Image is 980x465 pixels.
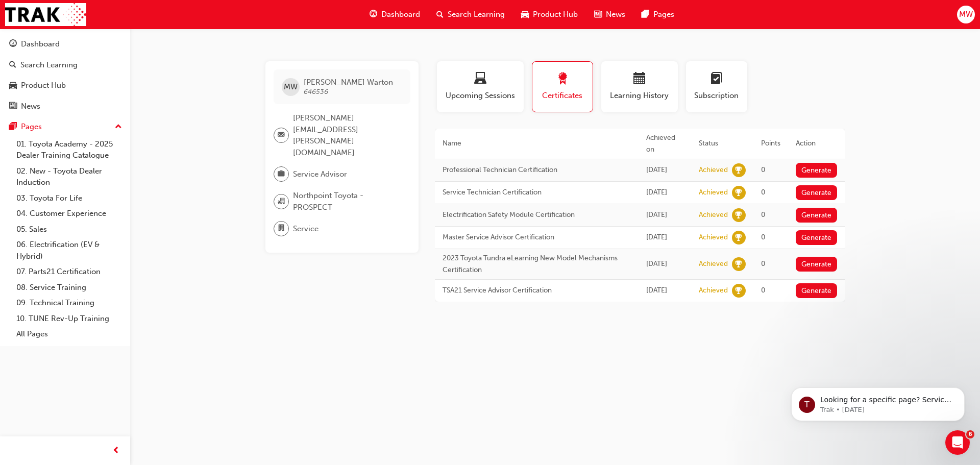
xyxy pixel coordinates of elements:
span: prev-icon [112,445,120,457]
span: learningplan-icon [710,72,723,86]
span: learningRecordVerb_ACHIEVE-icon [732,163,746,177]
span: Certificates [540,90,585,102]
span: learningRecordVerb_ACHIEVE-icon [732,257,746,271]
th: Points [753,129,788,159]
span: Wed Jun 25 2025 12:00:46 GMT+0930 (Australian Central Standard Time) [646,210,667,219]
span: learningRecordVerb_ACHIEVE-icon [732,231,746,244]
button: Upcoming Sessions [437,61,524,112]
span: department-icon [278,222,285,235]
span: search-icon [436,8,444,21]
span: award-icon [556,72,569,86]
a: Dashboard [4,35,126,54]
span: Service [293,223,318,235]
span: Dashboard [381,9,420,20]
button: Subscription [686,61,747,112]
span: car-icon [9,81,17,90]
span: Pages [653,9,674,20]
button: Learning History [601,61,678,112]
span: Search Learning [448,9,505,20]
button: Generate [796,283,838,298]
div: Product Hub [21,80,66,91]
span: organisation-icon [278,195,285,208]
span: Tue May 13 2025 09:00:00 GMT+0930 (Australian Central Standard Time) [646,233,667,241]
a: pages-iconPages [633,4,682,25]
a: 07. Parts21 Certification [12,264,126,280]
button: Certificates [532,61,593,112]
td: Master Service Advisor Certification [435,227,639,249]
a: 06. Electrification (EV & Hybrid) [12,237,126,264]
span: pages-icon [9,123,17,132]
span: 646536 [304,87,328,96]
a: car-iconProduct Hub [513,4,586,25]
button: DashboardSearch LearningProduct HubNews [4,33,126,117]
button: Generate [796,185,838,200]
th: Achieved on [639,129,691,159]
div: Search Learning [20,59,78,71]
span: [PERSON_NAME] Warton [304,78,393,87]
div: Achieved [699,165,728,175]
button: Generate [796,163,838,178]
span: Learning History [609,90,670,102]
td: Professional Technician Certification [435,159,639,182]
span: car-icon [521,8,529,21]
div: Achieved [699,188,728,198]
span: 0 [761,210,765,219]
span: laptop-icon [474,72,486,86]
button: MW [957,6,975,23]
span: up-icon [115,120,122,134]
div: Achieved [699,210,728,220]
span: news-icon [9,102,17,111]
a: All Pages [12,326,126,342]
span: Product Hub [533,9,578,20]
button: Generate [796,257,838,272]
span: Upcoming Sessions [445,90,516,102]
span: guage-icon [370,8,377,21]
span: 6 [966,430,974,438]
span: 0 [761,286,765,295]
td: Electrification Safety Module Certification [435,204,639,227]
span: Fri Jun 27 2025 14:31:00 GMT+0930 (Australian Central Standard Time) [646,165,667,174]
button: Generate [796,230,838,245]
span: search-icon [9,61,16,70]
td: TSA21 Service Advisor Certification [435,280,639,302]
span: News [606,9,625,20]
button: Generate [796,208,838,223]
th: Name [435,129,639,159]
a: guage-iconDashboard [361,4,428,25]
a: 09. Technical Training [12,295,126,311]
a: search-iconSearch Learning [428,4,513,25]
span: Subscription [694,90,740,102]
img: Trak [5,3,86,26]
span: Fri Jul 12 2024 10:24:31 GMT+0930 (Australian Central Standard Time) [646,259,667,268]
th: Action [788,129,845,159]
td: 2023 Toyota Tundra eLearning New Model Mechanisms Certification [435,249,639,280]
div: Achieved [699,259,728,269]
div: Pages [21,121,42,133]
span: 0 [761,188,765,197]
span: Thu Jun 26 2025 10:24:28 GMT+0930 (Australian Central Standard Time) [646,188,667,197]
span: news-icon [594,8,602,21]
a: 01. Toyota Academy - 2025 Dealer Training Catalogue [12,136,126,163]
iframe: Intercom notifications message [776,366,980,437]
span: learningRecordVerb_ACHIEVE-icon [732,284,746,298]
button: Pages [4,117,126,136]
a: 04. Customer Experience [12,206,126,222]
a: 02. New - Toyota Dealer Induction [12,163,126,190]
a: News [4,97,126,116]
span: Service Advisor [293,168,347,180]
span: learningRecordVerb_ACHIEVE-icon [732,208,746,222]
a: 08. Service Training [12,280,126,296]
span: Thu May 09 2024 09:13:50 GMT+0930 (Australian Central Standard Time) [646,286,667,295]
th: Status [691,129,753,159]
div: Achieved [699,233,728,242]
a: 05. Sales [12,222,126,237]
span: calendar-icon [633,72,646,86]
span: learningRecordVerb_ACHIEVE-icon [732,186,746,200]
span: 0 [761,259,765,268]
a: news-iconNews [586,4,633,25]
div: News [21,101,40,112]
